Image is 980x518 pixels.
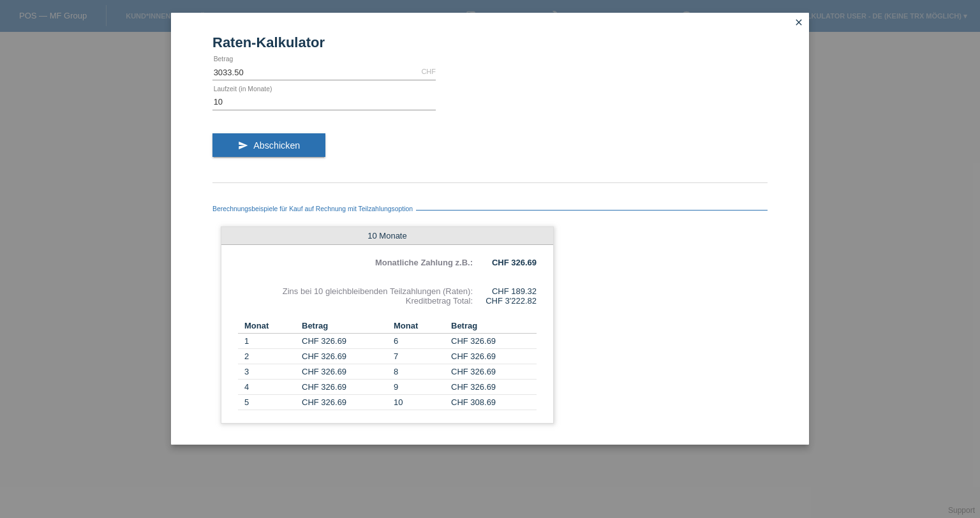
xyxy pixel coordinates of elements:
th: Monat [387,318,451,334]
td: CHF 326.69 [302,364,387,380]
td: CHF 308.69 [451,395,537,410]
th: Monat [238,318,302,334]
b: CHF 326.69 [492,258,537,267]
td: 2 [238,349,302,364]
div: Kreditbetrag Total: [238,296,473,306]
td: 6 [387,334,451,349]
th: Betrag [451,318,537,334]
i: send [238,140,248,151]
td: CHF 326.69 [302,395,387,410]
b: Monatliche Zahlung z.B.: [375,258,473,267]
td: CHF 326.69 [451,349,537,364]
h1: Raten-Kalkulator [212,34,768,50]
td: 4 [238,380,302,395]
td: CHF 326.69 [302,349,387,364]
td: 5 [238,395,302,410]
div: 10 Monate [221,227,553,245]
div: CHF 3'222.82 [473,296,537,306]
td: 8 [387,364,451,380]
td: 9 [387,380,451,395]
td: CHF 326.69 [302,380,387,395]
span: Berechnungsbeispiele für Kauf auf Rechnung mit Teilzahlungsoption [212,205,416,212]
td: 1 [238,334,302,349]
td: CHF 326.69 [302,334,387,349]
div: Zins bei 10 gleichbleibenden Teilzahlungen (Raten): [238,286,473,296]
td: CHF 326.69 [451,380,537,395]
div: CHF 189.32 [473,286,537,296]
a: close [791,16,807,31]
td: CHF 326.69 [451,334,537,349]
button: send Abschicken [212,133,325,158]
th: Betrag [302,318,387,334]
td: 3 [238,364,302,380]
div: CHF [421,68,436,75]
i: close [794,17,804,27]
span: Abschicken [253,140,300,151]
td: 10 [387,395,451,410]
td: 7 [387,349,451,364]
td: CHF 326.69 [451,364,537,380]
